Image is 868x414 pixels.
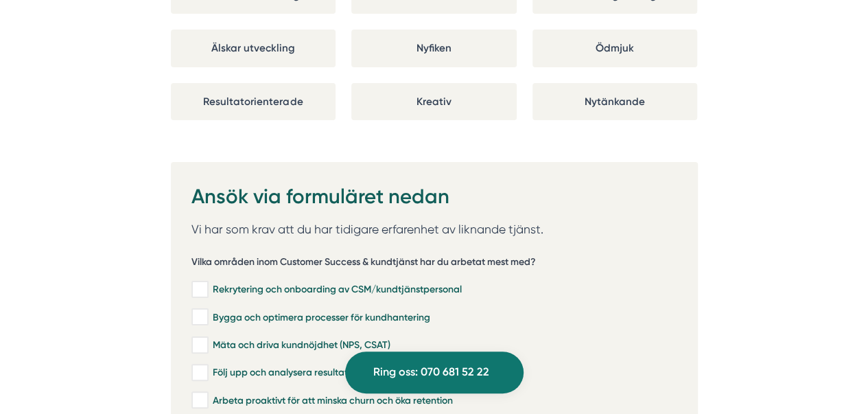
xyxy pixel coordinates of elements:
[351,30,517,67] div: Nyfiken
[171,30,336,67] div: Älskar utveckling
[373,363,489,381] span: Ring oss: 070 681 52 22
[191,255,536,273] h5: Vilka områden inom Customer Success & kundtjänst har du arbetat mest med?
[191,283,207,297] input: Rekrytering och onboarding av CSM/kundtjänstpersonal
[191,338,207,352] input: Mäta och driva kundnöjdhet (NPS, CSAT)
[532,30,698,67] div: Ödmjuk
[191,366,207,380] input: Följ upp och analysera resultat
[191,220,677,239] p: Vi har som krav att du har tidigare erfarenhet av liknande tjänst.
[191,393,207,407] input: Arbeta proaktivt för att minska churn och öka retention
[351,83,517,121] div: Kreativ
[345,352,524,393] a: Ring oss: 070 681 52 22
[191,310,207,324] input: Bygga och optimera processer för kundhantering
[532,83,698,121] div: Nytänkande
[191,183,677,219] h2: Ansök via formuläret nedan
[171,83,336,121] div: Resultatorienterade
